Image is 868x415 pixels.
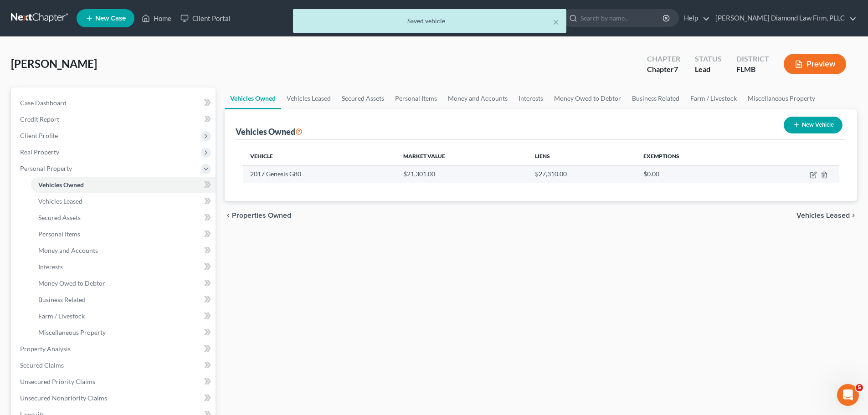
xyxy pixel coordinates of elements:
button: chevron_left Properties Owned [225,212,291,219]
span: Secured Assets [38,214,81,221]
a: Money and Accounts [31,242,216,259]
span: Property Analysis [20,345,71,353]
span: Vehicles Owned [38,181,84,189]
a: Personal Items [390,87,442,109]
span: Properties Owned [232,212,291,219]
span: Credit Report [20,115,59,123]
button: × [553,16,559,27]
a: Vehicles Owned [31,177,216,193]
a: Vehicles Leased [281,87,336,109]
a: Money Owed to Debtor [31,275,216,292]
a: Vehicles Leased [31,193,216,210]
span: Case Dashboard [20,99,67,107]
a: Secured Claims [13,357,216,374]
div: FLMB [736,64,769,75]
span: Business Related [38,296,86,303]
a: Interests [31,259,216,275]
span: Client Profile [20,132,58,139]
span: Personal Property [20,164,72,172]
span: [PERSON_NAME] [11,57,97,70]
a: Vehicles Owned [225,87,281,109]
span: Vehicles Leased [796,212,850,219]
span: Money and Accounts [38,246,98,254]
a: Personal Items [31,226,216,242]
span: Interests [38,263,63,271]
span: Secured Claims [20,361,64,369]
span: Miscellaneous Property [38,328,106,336]
a: Money Owed to Debtor [549,87,627,109]
td: 2017 Genesis G80 [243,165,396,183]
span: Real Property [20,148,59,156]
span: Money Owed to Debtor [38,279,105,287]
span: 7 [674,65,678,73]
div: Saved vehicle [300,16,559,26]
button: Preview [784,54,846,74]
a: Case Dashboard [13,95,216,111]
a: Secured Assets [31,210,216,226]
div: Chapter [647,64,680,75]
td: $21,301.00 [396,165,528,183]
i: chevron_left [225,212,232,219]
div: Lead [695,64,722,75]
th: Liens [528,147,636,165]
td: $27,310.00 [528,165,636,183]
a: Unsecured Priority Claims [13,374,216,390]
td: $0.00 [636,165,754,183]
a: Interests [513,87,549,109]
div: District [736,54,769,64]
span: Unsecured Priority Claims [20,378,95,385]
a: Farm / Livestock [31,308,216,324]
a: Unsecured Nonpriority Claims [13,390,216,406]
th: Exemptions [636,147,754,165]
span: Unsecured Nonpriority Claims [20,394,107,402]
a: Credit Report [13,111,216,128]
button: Vehicles Leased chevron_right [796,212,857,219]
span: Farm / Livestock [38,312,85,320]
a: Business Related [31,292,216,308]
div: Status [695,54,722,64]
div: Chapter [647,54,680,64]
a: Farm / Livestock [685,87,742,109]
a: Property Analysis [13,341,216,357]
th: Market Value [396,147,528,165]
i: chevron_right [850,212,857,219]
th: Vehicle [243,147,396,165]
div: Vehicles Owned [236,126,303,137]
a: Money and Accounts [442,87,513,109]
span: Vehicles Leased [38,197,82,205]
iframe: Intercom live chat [837,384,859,406]
a: Miscellaneous Property [742,87,821,109]
a: Secured Assets [336,87,390,109]
span: Personal Items [38,230,80,238]
button: New Vehicle [784,117,842,133]
span: 5 [856,384,863,391]
a: Business Related [627,87,685,109]
a: Miscellaneous Property [31,324,216,341]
